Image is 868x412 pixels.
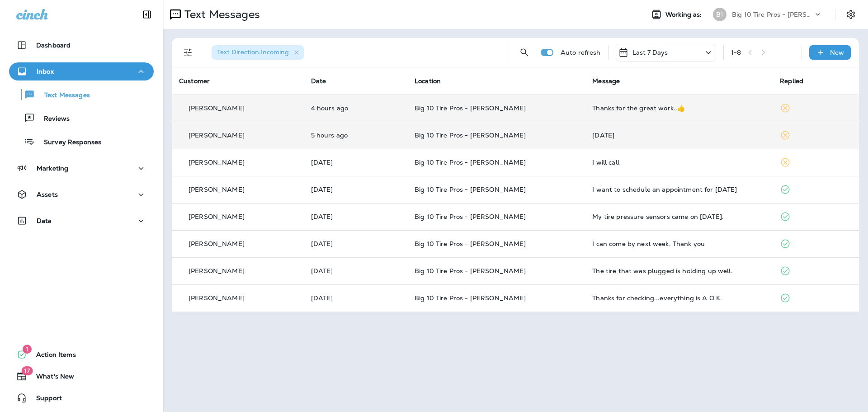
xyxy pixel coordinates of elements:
[189,240,245,247] p: [PERSON_NAME]
[9,62,154,81] button: Inbox
[415,185,526,194] span: Big 10 Tire Pros - [PERSON_NAME]
[592,267,765,275] div: The tire that was plugged is holding up well.
[415,158,526,166] span: Big 10 Tire Pros - [PERSON_NAME]
[27,351,76,362] span: Action Items
[36,42,71,49] p: Dashboard
[35,115,70,123] p: Reviews
[189,267,245,275] p: [PERSON_NAME]
[592,294,765,302] div: Thanks for checking...everything is A O K.
[415,77,441,85] span: Location
[181,8,260,21] p: Text Messages
[415,213,526,221] span: Big 10 Tire Pros - [PERSON_NAME]
[592,77,620,85] span: Message
[189,159,245,166] p: [PERSON_NAME]
[189,186,245,193] p: [PERSON_NAME]
[189,104,245,112] p: [PERSON_NAME]
[37,217,52,224] p: Data
[189,132,245,139] p: [PERSON_NAME]
[9,109,154,128] button: Reviews
[9,36,154,54] button: Dashboard
[415,104,526,112] span: Big 10 Tire Pros - [PERSON_NAME]
[415,131,526,139] span: Big 10 Tire Pros - [PERSON_NAME]
[37,165,68,172] p: Marketing
[27,373,74,384] span: What's New
[9,212,154,230] button: Data
[592,213,765,220] div: My tire pressure sensors came on yesterday.
[843,6,859,23] button: Settings
[592,132,765,139] div: Today
[780,77,803,85] span: Replied
[592,186,765,193] div: I want to schedule an appointment for Monday
[731,49,741,56] div: 1 - 8
[9,367,154,385] button: 17What's New
[9,159,154,177] button: Marketing
[23,345,32,354] span: 1
[9,85,154,104] button: Text Messages
[311,132,400,139] p: Aug 18, 2025 11:14 AM
[9,132,154,151] button: Survey Responses
[311,240,400,247] p: Aug 13, 2025 04:23 PM
[415,240,526,248] span: Big 10 Tire Pros - [PERSON_NAME]
[217,48,289,56] span: Text Direction : Incoming
[179,77,210,85] span: Customer
[713,8,726,21] div: B1
[561,49,601,56] p: Auto refresh
[311,294,400,302] p: Aug 11, 2025 12:31 PM
[37,68,54,75] p: Inbox
[35,138,101,147] p: Survey Responses
[830,49,844,56] p: New
[415,267,526,275] span: Big 10 Tire Pros - [PERSON_NAME]
[592,104,765,112] div: Thanks for the great work..👍
[311,267,400,275] p: Aug 12, 2025 10:37 AM
[37,191,58,198] p: Assets
[9,185,154,204] button: Assets
[311,77,326,85] span: Date
[212,45,304,60] div: Text Direction:Incoming
[665,11,704,19] span: Working as:
[515,43,533,62] button: Search Messages
[134,5,160,24] button: Collapse Sidebar
[311,186,400,193] p: Aug 15, 2025 11:26 AM
[632,49,668,56] p: Last 7 Days
[732,11,813,18] p: Big 10 Tire Pros - [PERSON_NAME]
[9,389,154,407] button: Support
[311,104,400,112] p: Aug 18, 2025 12:09 PM
[311,159,400,166] p: Aug 16, 2025 10:02 PM
[592,240,765,247] div: I can come by next week. Thank you
[189,294,245,302] p: [PERSON_NAME]
[415,294,526,302] span: Big 10 Tire Pros - [PERSON_NAME]
[592,159,765,166] div: I will call
[35,91,90,100] p: Text Messages
[27,394,62,405] span: Support
[179,43,197,62] button: Filters
[9,346,154,364] button: 1Action Items
[311,213,400,220] p: Aug 15, 2025 10:25 AM
[189,213,245,220] p: [PERSON_NAME]
[21,366,33,375] span: 17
